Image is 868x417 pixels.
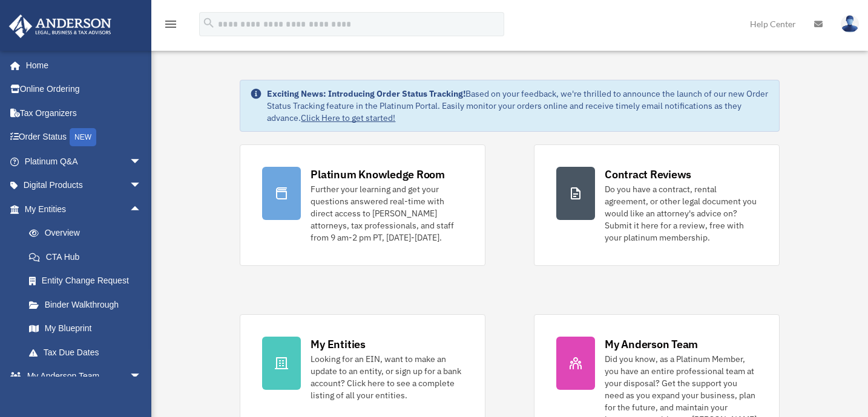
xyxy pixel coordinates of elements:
[70,128,96,146] div: NEW
[311,167,445,182] div: Platinum Knowledge Room
[311,183,463,244] div: Further your learning and get your questions answered real-time with direct access to [PERSON_NAM...
[17,340,160,364] a: Tax Due Dates
[17,221,160,245] a: Overview
[8,173,160,198] a: Digital Productsarrow_drop_down
[163,17,178,31] i: menu
[311,337,365,352] div: My Entities
[17,245,160,269] a: CTA Hub
[130,364,154,389] span: arrow_drop_down
[8,53,154,77] a: Home
[17,317,160,341] a: My Blueprint
[605,167,691,182] div: Contract Reviews
[163,21,178,31] a: menu
[202,16,215,30] i: search
[8,197,160,221] a: My Entitiesarrow_drop_up
[240,144,485,266] a: Platinum Knowledge Room Further your learning and get your questions answered real-time with dire...
[17,269,160,293] a: Entity Change Request
[17,293,160,317] a: Binder Walkthrough
[8,364,160,389] a: My Anderson Teamarrow_drop_down
[605,183,757,244] div: Do you have a contract, rental agreement, or other legal document you would like an attorney's ad...
[534,144,780,266] a: Contract Reviews Do you have a contract, rental agreement, or other legal document you would like...
[8,149,160,173] a: Platinum Q&Aarrow_drop_down
[5,15,115,38] img: Anderson Advisors Platinum Portal
[8,77,160,102] a: Online Ordering
[130,149,154,174] span: arrow_drop_down
[130,197,154,222] span: arrow_drop_up
[8,101,160,125] a: Tax Organizers
[301,112,395,123] a: Click Here to get started!
[267,88,769,124] div: Based on your feedback, we're thrilled to announce the launch of our new Order Status Tracking fe...
[8,125,160,150] a: Order StatusNEW
[605,337,698,352] div: My Anderson Team
[267,88,465,99] strong: Exciting News: Introducing Order Status Tracking!
[130,173,154,198] span: arrow_drop_down
[841,15,859,33] img: User Pic
[311,353,463,401] div: Looking for an EIN, want to make an update to an entity, or sign up for a bank account? Click her...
